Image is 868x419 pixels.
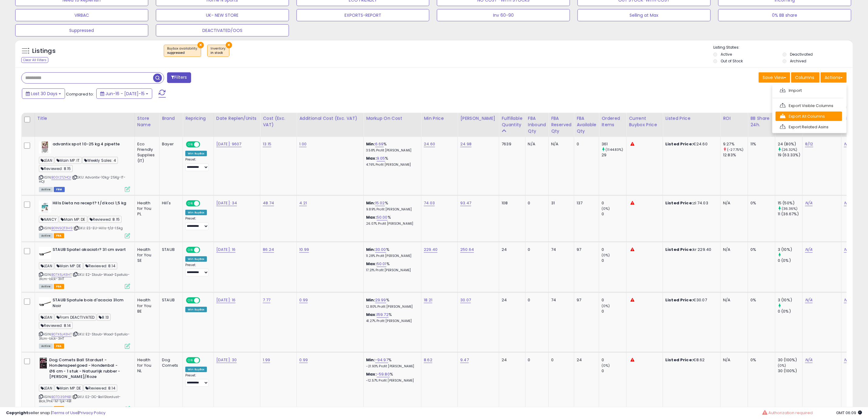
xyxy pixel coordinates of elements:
[602,303,610,308] small: (0%)
[216,247,236,253] a: [DATE]: 16
[53,247,126,254] b: STAUB Spatel akaciatr? 31 cm svart
[39,157,54,164] span: LEAN
[366,247,375,252] b: Min:
[375,357,388,363] a: -94.97
[665,247,716,252] div: kr 229.40
[778,357,802,363] div: 30 (100%)
[39,357,130,411] div: ASIN:
[578,9,711,21] button: Selling at Max
[185,367,207,372] div: Win BuyBox
[216,141,242,147] a: [DATE]: 9607
[665,141,716,147] div: €24.60
[167,51,198,55] div: suppressed
[437,9,570,21] button: Inv 60-90
[137,297,155,314] div: Health for You BE
[211,51,226,55] div: in stock
[778,309,802,314] div: 0 (0%)
[199,247,209,252] span: OFF
[55,157,82,164] span: Main MP: IT
[778,368,802,374] div: 30 (100%)
[759,72,790,83] button: Save View
[377,155,385,161] a: 9.05
[424,357,432,363] a: 8.62
[844,247,851,253] a: N/A
[39,262,54,269] span: LEAN
[790,58,806,64] label: Archived
[821,72,847,83] button: Actions
[602,258,626,263] div: 0
[74,226,123,230] span: | SKU: ES-EU-Hills-t/d-1.5kg
[299,297,308,303] a: 0.99
[299,357,308,363] a: 0.99
[718,9,851,21] button: 0% BB share
[137,200,155,217] div: Health for You PL
[366,312,377,317] b: Max:
[602,115,624,128] div: Ordered Items
[226,42,232,48] button: ×
[782,206,798,211] small: (36.36%)
[366,379,417,383] p: -12.57% Profit [PERSON_NAME]
[53,141,126,149] b: advantix spot 10-25 kg 4 pipette
[460,247,474,253] a: 250.64
[84,262,117,269] span: Reviewed: 8.14
[187,358,194,363] span: ON
[366,214,377,220] b: Max:
[39,385,54,392] span: LEAN
[723,141,748,147] div: 9.27%
[424,200,435,206] a: 74.03
[577,115,596,134] div: FBA Available Qty
[602,211,626,217] div: 0
[185,210,207,215] div: Win BuyBox
[551,141,569,147] div: N/A
[37,115,132,122] div: Title
[49,357,123,381] b: Dog Comets Ball Stardust - Hondenspeelgoed - Hondenbal - Ø6 cm - 1 stuk - Natuurlijk rubber - [PE...
[750,247,770,252] div: 0%
[602,368,626,374] div: 0
[39,394,121,403] span: | SKU: E2-DC-BallStardust-Blck/Pnk-M-1pk-4B1
[185,307,207,312] div: Win BuyBox
[602,253,610,258] small: (0%)
[366,319,417,323] p: 41.27% Profit [PERSON_NAME]
[721,58,743,64] label: Out of Stock
[791,72,820,83] button: Columns
[263,115,294,128] div: Cost (Exc. VAT)
[366,156,417,167] div: %
[263,357,270,363] a: 1.99
[51,272,72,277] a: B07X6J43HT
[39,357,48,369] img: 41eVJrIn5YL._SL40_.jpg
[375,200,385,206] a: 15.02
[39,165,73,172] span: Reviewed: 8.15
[162,141,178,147] div: Bayer
[366,357,375,363] b: Min:
[424,141,435,147] a: 24.60
[502,141,520,147] div: 7639
[805,200,812,206] a: N/A
[750,200,770,206] div: 0%
[54,284,64,289] span: FBA
[54,344,64,349] span: FBA
[606,147,623,152] small: (1144.83%)
[299,115,361,122] div: Additional Cost (Exc. VAT)
[137,357,155,374] div: Health for You NL
[460,200,471,206] a: 93.47
[366,297,417,309] div: %
[665,200,716,206] div: zł 74.03
[53,200,126,208] b: Hills Dieta na recept? t/d koci 1,5 kg
[665,357,693,363] b: Listed Price:
[424,115,455,122] div: Min Price
[199,142,209,147] span: OFF
[263,247,274,253] a: 86.24
[162,200,178,206] div: Hill's
[665,200,693,206] b: Listed Price:
[162,297,178,303] div: STAUB
[750,297,770,303] div: 0%
[167,72,191,83] button: Filters
[187,247,194,252] span: ON
[502,247,520,252] div: 24
[39,141,51,154] img: 51yo4yos98L._SL40_.jpg
[96,88,152,99] button: Jun-16 - [DATE]-15
[137,247,155,264] div: Health for You SE
[21,57,48,63] div: Clear All Filters
[528,141,544,147] div: N/A
[39,272,130,281] span: | SKU: E2-Staub-Wood-Spatula-31cm-blck-3HT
